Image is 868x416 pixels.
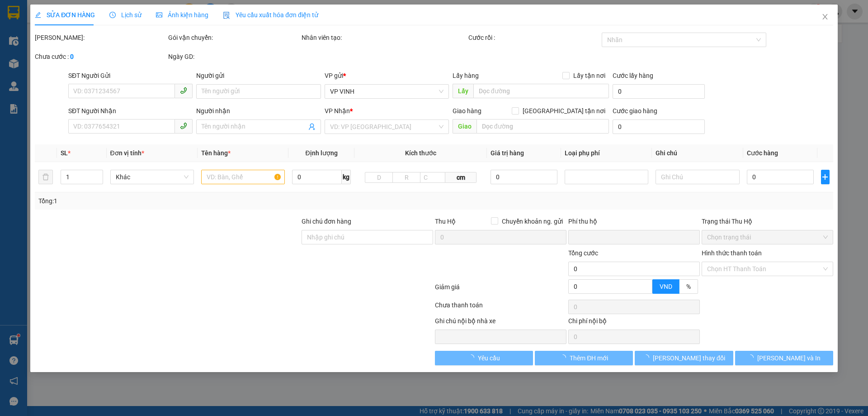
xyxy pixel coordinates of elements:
[613,120,705,134] input: Cước giao hàng
[435,351,533,365] button: Yêu cầu
[821,13,829,20] span: close
[821,173,829,181] span: plus
[405,149,436,157] span: Kích thước
[223,11,318,19] span: Yêu cầu xuất hóa đơn điện tử
[68,106,193,116] div: SĐT Người Nhận
[168,52,300,62] div: Ngày GD:
[656,170,739,184] input: Ghi Chú
[325,107,350,115] span: VP Nhận
[61,149,68,157] span: SL
[702,216,833,226] div: Trạng thái Thu Hộ
[35,11,95,19] span: SỬA ĐƠN HÀNG
[702,249,762,257] label: Hình thức thanh toán
[365,172,393,183] input: D
[476,119,609,134] input: Dọc đường
[519,106,609,116] span: [GEOGRAPHIC_DATA] tận nơi
[445,172,476,183] span: cm
[812,5,838,30] button: Close
[68,71,193,81] div: SĐT Người Gửi
[747,149,778,157] span: Cước hàng
[305,149,337,157] span: Định lượng
[652,144,743,162] th: Ghi chú
[223,12,230,19] img: icon
[116,170,189,184] span: Khác
[180,122,187,129] span: phone
[535,351,633,365] button: Thêm ĐH mới
[38,170,53,184] button: delete
[635,351,733,365] button: [PERSON_NAME] thay đổi
[453,72,479,79] span: Lấy hàng
[453,107,481,115] span: Giao hàng
[613,107,657,115] label: Cước giao hàng
[70,53,74,60] b: 0
[109,12,116,18] span: clock-circle
[302,230,433,244] input: Ghi chú đơn hàng
[660,283,672,290] span: VND
[109,11,142,19] span: Lịch sử
[453,119,476,134] span: Giao
[568,216,700,230] div: Phí thu hộ
[561,144,652,162] th: Loại phụ phí
[735,351,833,365] button: [PERSON_NAME] và In
[453,84,473,98] span: Lấy
[302,33,467,43] div: Nhân viên tạo:
[435,316,566,330] div: Ghi chú nội bộ nhà xe
[420,172,445,183] input: C
[168,33,300,43] div: Gói vận chuyển:
[35,12,41,18] span: edit
[392,172,420,183] input: R
[491,149,524,157] span: Giá trị hàng
[570,71,609,81] span: Lấy tận nơi
[613,72,653,79] label: Cước lấy hàng
[330,85,443,98] span: VP VINH
[35,33,166,43] div: [PERSON_NAME]:
[196,106,321,116] div: Người nhận
[473,84,609,98] input: Dọc đường
[821,170,830,184] button: plus
[38,196,335,206] div: Tổng: 1
[434,282,567,298] div: Giảm giá
[156,11,208,19] span: Ảnh kiện hàng
[434,300,567,316] div: Chưa thanh toán
[468,354,478,361] span: loading
[201,170,285,184] input: VD: Bàn, Ghế
[707,230,828,244] span: Chọn trạng thái
[560,354,570,361] span: loading
[435,218,456,225] span: Thu Hộ
[643,354,653,361] span: loading
[568,249,598,257] span: Tổng cước
[478,353,500,363] span: Yêu cầu
[201,149,231,157] span: Tên hàng
[180,87,187,94] span: phone
[35,52,166,62] div: Chưa cước :
[156,12,162,18] span: picture
[568,316,700,330] div: Chi phí nội bộ
[196,71,321,81] div: Người gửi
[468,33,600,43] div: Cước rồi :
[325,71,449,81] div: VP gửi
[308,123,316,130] span: user-add
[757,353,821,363] span: [PERSON_NAME] và In
[570,353,608,363] span: Thêm ĐH mới
[653,353,725,363] span: [PERSON_NAME] thay đổi
[302,218,351,225] label: Ghi chú đơn hàng
[613,84,705,99] input: Cước lấy hàng
[747,354,757,361] span: loading
[498,216,566,226] span: Chuyển khoản ng. gửi
[110,149,144,157] span: Đơn vị tính
[686,283,691,290] span: %
[342,170,351,184] span: kg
